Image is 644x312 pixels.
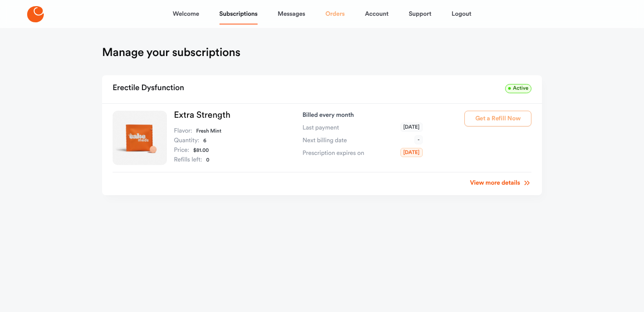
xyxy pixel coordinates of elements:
a: Support [409,4,432,25]
dt: Quantity: [174,136,199,146]
h1: Manage your subscriptions [102,46,241,60]
dt: Flavor: [174,126,192,136]
a: Logout [452,4,471,25]
dd: 0 [206,155,209,165]
dd: 6 [203,136,206,146]
a: Orders [326,4,345,25]
span: Last payment [303,123,339,132]
span: Next billing date [303,136,347,145]
a: Messages [278,4,305,25]
dt: Price: [174,146,189,155]
a: Welcome [173,4,199,25]
a: Subscriptions [219,4,258,25]
dd: Fresh Mint [196,126,221,136]
span: [DATE] [400,148,423,157]
span: [DATE] [400,123,423,132]
dd: $81.00 [193,146,209,155]
a: View more details [470,179,531,187]
span: Active [505,84,531,93]
p: Billed every month [303,111,450,119]
span: Prescription expires on [303,149,364,158]
a: Extra Strength [174,111,230,119]
h2: Erectile Dysfunction [113,81,184,96]
img: Extra Strength [113,111,167,165]
span: - [414,135,422,144]
a: Account [365,4,389,25]
dt: Refills left: [174,155,202,165]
